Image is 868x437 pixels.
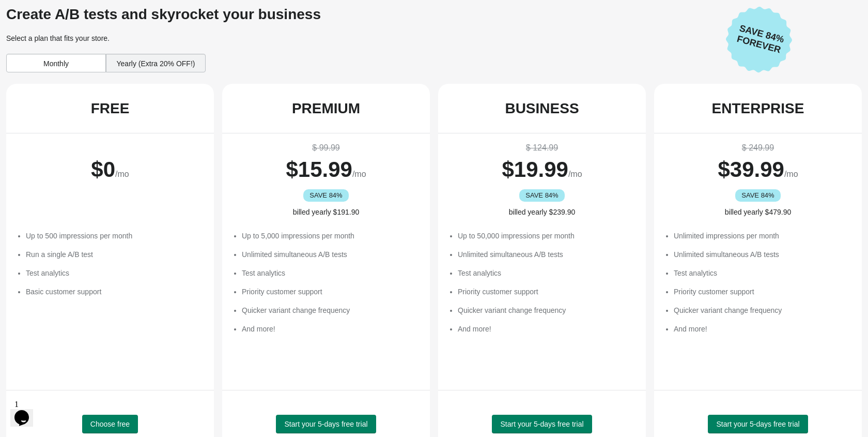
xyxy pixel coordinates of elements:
[726,6,792,73] img: Save 84% Forever
[458,231,636,241] li: Up to 50,000 impressions per month
[502,157,568,182] span: $ 19.99
[26,268,204,278] li: Test analytics
[106,54,206,72] div: Yearly (Extra 20% OFF!)
[458,249,636,260] li: Unlimited simultaneous A/B tests
[500,420,583,428] span: Start your 5-days free trial
[292,100,360,117] div: PREMIUM
[505,100,579,117] div: BUSINESS
[242,231,420,241] li: Up to 5,000 impressions per month
[716,420,799,428] span: Start your 5-days free trial
[6,6,718,23] div: Create A/B tests and skyrocket your business
[242,305,420,315] li: Quicker variant change frequency
[26,287,204,297] li: Basic customer support
[674,231,851,241] li: Unlimited impressions per month
[352,170,366,178] span: /mo
[664,142,851,154] div: $ 249.99
[26,249,204,260] li: Run a single A/B test
[519,189,565,202] div: SAVE 84%
[276,415,376,433] button: Start your 5-days free trial
[448,207,636,217] div: billed yearly $239.90
[90,420,130,428] span: Choose free
[242,249,420,260] li: Unlimited simultaneous A/B tests
[242,287,420,297] li: Priority customer support
[712,100,804,117] div: ENTERPRISE
[242,324,420,334] li: And more!
[729,21,792,57] span: Save 84% Forever
[674,268,851,278] li: Test analytics
[82,415,138,433] button: Choose free
[115,170,129,178] span: /mo
[303,189,349,202] div: SAVE 84%
[568,170,582,178] span: /mo
[458,287,636,297] li: Priority customer support
[233,207,420,217] div: billed yearly $191.90
[674,324,851,334] li: And more!
[10,396,43,427] iframe: chat widget
[286,157,352,182] span: $ 15.99
[6,33,718,43] div: Select a plan that fits your store.
[735,189,781,202] div: SAVE 84%
[233,142,420,154] div: $ 99.99
[492,415,592,433] button: Start your 5-days free trial
[6,54,106,72] div: Monthly
[674,305,851,315] li: Quicker variant change frequency
[26,231,204,241] li: Up to 500 impressions per month
[718,157,784,182] span: $ 39.99
[242,268,420,278] li: Test analytics
[458,305,636,315] li: Quicker variant change frequency
[674,287,851,297] li: Priority customer support
[91,157,115,182] span: $ 0
[664,207,851,217] div: billed yearly $479.90
[708,415,808,433] button: Start your 5-days free trial
[458,324,636,334] li: And more!
[674,249,851,260] li: Unlimited simultaneous A/B tests
[784,170,798,178] span: /mo
[91,100,130,117] div: FREE
[284,420,367,428] span: Start your 5-days free trial
[448,142,636,154] div: $ 124.99
[458,268,636,278] li: Test analytics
